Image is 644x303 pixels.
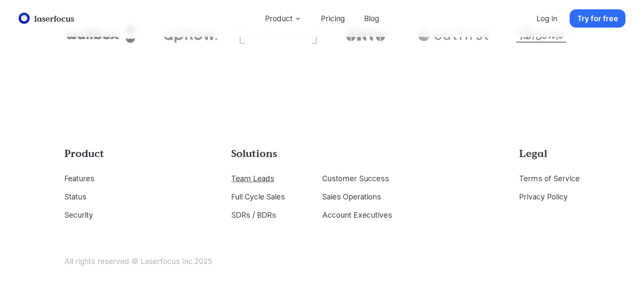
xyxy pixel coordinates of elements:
a: Status [64,192,86,201]
h2: Solutions [231,146,392,160]
a: SDRs / BDRs [231,210,276,219]
a: Terms of Service [519,174,580,183]
a: Blog [357,9,387,28]
a: Sales Operations [322,192,381,201]
button: Product [257,9,309,28]
a: Log in [529,9,565,28]
a: Features [64,174,94,183]
div: All rights reserved © Laserfocus Inc. 2025 [64,257,580,266]
a: laserfocus [17,11,77,26]
a: Try for free [569,9,625,28]
h2: Product [64,146,104,160]
a: Full Cycle Sales [231,192,285,201]
a: Security [64,210,93,219]
a: Team Leads [231,174,274,183]
a: Account Executives [322,210,392,219]
a: Pricing [313,9,352,28]
h2: Legal [519,146,580,160]
a: Privacy Policy [519,192,568,201]
a: Customer Success [322,174,389,183]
